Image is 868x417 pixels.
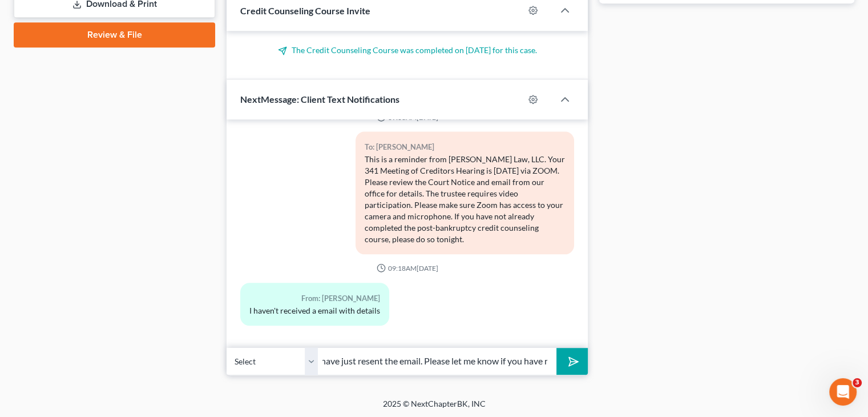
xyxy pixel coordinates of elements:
[240,5,370,16] span: Credit Counseling Course Invite
[240,94,399,105] span: NextMessage: Client Text Notifications
[14,22,215,47] a: Review & File
[365,141,565,154] div: To: [PERSON_NAME]
[318,347,556,375] input: Say something...
[240,45,574,56] p: The Credit Counseling Course was completed on [DATE] for this case.
[240,263,574,273] div: 09:18AM[DATE]
[829,378,857,406] iframe: Intercom live chat
[249,305,380,316] div: I haven't received a email with details
[853,378,862,387] span: 3
[365,154,565,245] div: This is a reminder from [PERSON_NAME] Law, LLC. Your 341 Meeting of Creditors Hearing is [DATE] v...
[249,292,380,305] div: From: [PERSON_NAME]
